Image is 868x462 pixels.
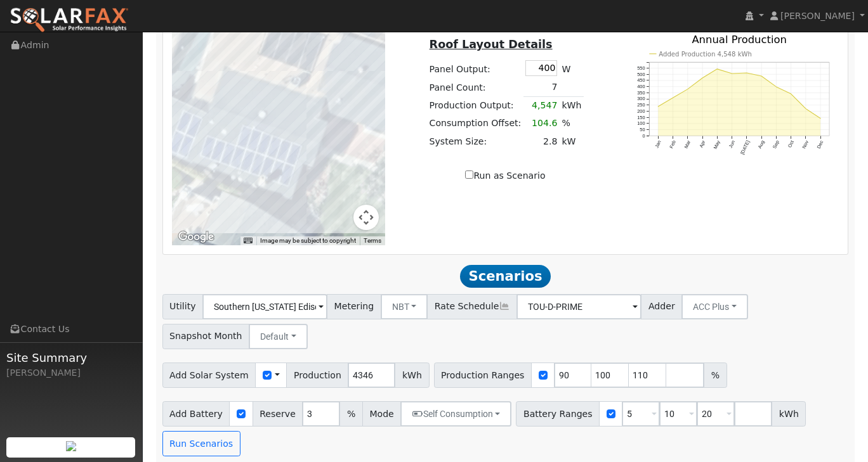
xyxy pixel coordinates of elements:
[637,115,645,120] text: 150
[641,294,682,319] span: Adder
[523,96,560,115] td: 4,547
[640,127,645,132] text: 50
[175,229,217,245] img: Google
[816,139,825,150] text: Dec
[253,401,303,427] span: Reserve
[805,108,807,110] circle: onclick=""
[716,68,718,70] circle: onclick=""
[430,38,553,51] u: Roof Layout Details
[657,106,659,108] circle: onclick=""
[637,102,645,108] text: 250
[353,205,379,230] button: Map camera controls
[395,363,429,388] span: kWh
[637,96,645,102] text: 300
[704,363,727,388] span: %
[516,401,600,427] span: Battery Ranges
[702,77,704,79] circle: onclick=""
[162,294,204,319] span: Utility
[339,401,362,427] span: %
[683,139,692,150] text: Mar
[560,132,584,150] td: kW
[162,431,240,456] button: Run Scenarios
[728,139,736,149] text: Jun
[465,169,545,183] label: Run as Scenario
[327,294,381,319] span: Metering
[260,237,356,244] span: Image may be subject to copyright
[10,7,129,34] img: SolarFax
[427,96,523,115] td: Production Output:
[801,139,810,150] text: Nov
[637,90,645,96] text: 350
[427,79,523,97] td: Panel Count:
[668,139,677,149] text: Feb
[427,58,523,79] td: Panel Output:
[175,229,217,245] a: Open this area in Google Maps (opens a new window)
[637,77,645,83] text: 450
[6,366,136,380] div: [PERSON_NAME]
[713,139,721,150] text: May
[162,363,256,388] span: Add Solar System
[202,294,327,319] input: Select a Utility
[249,324,308,349] button: Default
[427,115,523,132] td: Consumption Offset:
[775,86,777,88] circle: onclick=""
[731,73,733,75] circle: onclick=""
[66,441,76,451] img: retrieve
[427,132,523,150] td: System Size:
[659,51,752,58] text: Added Production 4,548 kWh
[362,401,401,427] span: Mode
[523,115,560,132] td: 104.6
[698,139,706,149] text: Apr
[772,139,780,150] text: Sep
[637,72,645,77] text: 500
[286,363,348,388] span: Production
[637,120,645,126] text: 100
[687,88,688,90] circle: onclick=""
[681,294,748,319] button: ACC Plus
[560,58,584,79] td: W
[427,294,517,319] span: Rate Schedule
[820,117,822,119] circle: onclick=""
[672,97,674,99] circle: onclick=""
[523,79,560,97] td: 7
[637,84,645,89] text: 400
[560,115,584,132] td: %
[692,34,787,46] text: Annual Production
[465,170,473,179] input: Run as Scenario
[642,133,645,139] text: 0
[790,93,792,95] circle: onclick=""
[364,237,381,244] a: Terms (opens in new tab)
[162,401,230,427] span: Add Battery
[654,139,662,149] text: Jan
[746,72,747,74] circle: onclick=""
[523,132,560,150] td: 2.8
[460,265,551,288] span: Scenarios
[739,139,751,155] text: [DATE]
[6,349,136,366] span: Site Summary
[434,363,532,388] span: Production Ranges
[516,294,641,319] input: Select a Rate Schedule
[560,96,584,115] td: kWh
[400,401,511,427] button: Self Consumption
[757,139,766,150] text: Aug
[637,65,645,71] text: 550
[761,75,763,77] circle: onclick=""
[381,294,428,319] button: NBT
[637,108,645,114] text: 200
[162,324,250,349] span: Snapshot Month
[780,11,855,21] span: [PERSON_NAME]
[772,401,806,427] span: kWh
[787,139,795,148] text: Oct
[244,236,253,245] button: Keyboard shortcuts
